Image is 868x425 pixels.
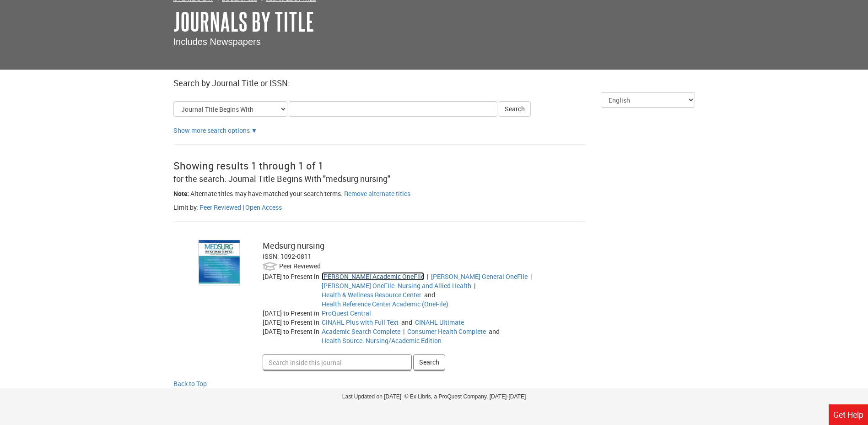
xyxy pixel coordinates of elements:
[314,272,319,281] span: in
[426,272,430,281] span: |
[487,327,501,336] span: and
[263,272,322,309] div: [DATE]
[243,203,244,212] span: |
[473,281,477,290] span: |
[263,309,322,318] div: [DATE]
[314,309,319,317] span: in
[173,35,695,49] p: Includes Newspapers
[829,404,868,425] a: Get Help
[173,203,198,212] span: Limit by:
[199,203,241,212] a: Filter by peer reviewed
[415,318,464,327] a: Go to CINAHL Ultimate
[322,318,399,327] a: Go to CINAHL Plus with Full Text
[322,281,471,290] a: Go to Gale OneFile: Nursing and Allied Health
[263,318,322,327] div: [DATE]
[423,290,437,299] span: and
[251,126,258,135] a: Show more search options
[322,309,371,317] a: Go to ProQuest Central
[199,240,240,285] img: cover image for: Medsurg nursing
[322,290,421,299] a: Go to Health & Wellness Resource Center
[173,79,695,88] h2: Search by Journal Title or ISSN:
[314,327,319,336] span: in
[173,189,189,198] span: Note:
[283,327,313,336] span: to Present
[173,126,250,135] a: Show more search options
[413,354,445,370] button: Search
[344,189,410,198] a: Remove alternate titles
[402,327,406,336] span: |
[431,272,528,281] a: Go to Gale General OneFile
[263,354,412,370] input: Search inside this journal
[263,235,263,236] label: Search inside this journal
[314,318,319,327] span: in
[263,327,322,345] div: [DATE]
[263,252,561,261] div: ISSN: 1092-0811
[322,272,424,281] a: Go to Gale Academic OneFile
[322,336,442,345] a: Go to Health Source: Nursing/Academic Edition
[279,262,321,270] span: Peer Reviewed
[263,240,561,252] div: Medsurg nursing
[283,309,313,317] span: to Present
[283,318,313,327] span: to Present
[322,300,448,308] a: Go to Health Reference Center Academic (OneFile)
[173,159,323,172] span: Showing results 1 through 1 of 1
[407,327,486,336] a: Go to Consumer Health Complete
[190,189,343,198] span: Alternate titles may have matched your search terms.
[499,101,531,117] button: Search
[263,261,278,272] img: Peer Reviewed:
[245,203,282,212] a: Filter by peer open access
[400,318,414,327] span: and
[322,327,400,336] a: Go to Academic Search Complete
[173,7,314,36] a: Journals By Title
[529,272,533,281] span: |
[283,272,313,281] span: to Present
[173,173,390,184] span: for the search: Journal Title Begins With "medsurg nursing"
[173,379,695,388] a: Back to Top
